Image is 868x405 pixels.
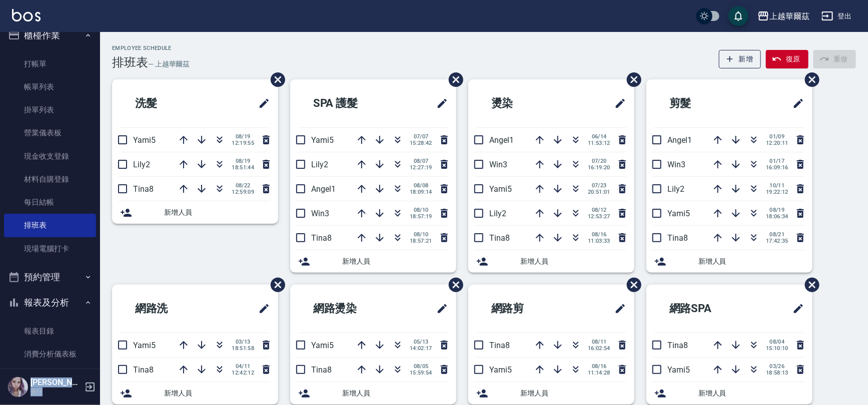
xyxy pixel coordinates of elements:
span: 18:51:44 [232,164,254,171]
span: 05/13 [410,339,432,345]
span: 08/10 [410,231,432,238]
div: 上越華爾茲 [769,10,809,22]
span: 12:19:55 [232,140,254,146]
span: 01/09 [766,133,788,140]
span: 15:59:54 [410,370,432,376]
span: 17:42:35 [766,238,788,244]
span: 刪除班表 [797,65,821,94]
span: 刪除班表 [441,65,465,94]
a: 掛單列表 [4,98,96,121]
div: 新增人員 [646,382,812,405]
a: 現金收支登錄 [4,145,96,168]
span: 08/22 [232,182,254,189]
button: 上越華爾茲 [753,6,813,26]
span: Tina8 [489,341,510,350]
a: 打帳單 [4,52,96,75]
button: 復原 [766,50,808,68]
span: 修改班表的標題 [608,297,626,321]
span: Yami5 [311,341,334,350]
span: 12:53:27 [588,213,610,220]
span: Angel1 [667,135,692,145]
h2: 剪髮 [654,85,746,121]
span: 07/07 [410,133,432,140]
span: 修改班表的標題 [252,91,270,115]
span: 08/12 [588,207,610,213]
h2: 網路燙染 [298,291,401,327]
span: 03/26 [766,363,788,370]
span: 18:57:19 [410,213,432,220]
span: Tina8 [311,365,332,375]
span: 19:22:12 [766,189,788,195]
span: Lily2 [311,160,328,169]
button: 新增 [719,50,761,68]
button: 登出 [817,7,856,25]
span: 08/11 [588,339,610,345]
span: 08/16 [588,363,610,370]
span: Lily2 [667,184,684,194]
button: 報表及分析 [4,290,96,316]
span: 刪除班表 [263,65,287,94]
img: Logo [12,9,41,21]
h2: 網路SPA [654,291,756,327]
button: 預約管理 [4,264,96,290]
span: Angel1 [311,184,336,194]
h6: — 上越華爾茲 [148,59,190,69]
a: 報表目錄 [4,320,96,343]
span: 08/21 [766,231,788,238]
span: Tina8 [133,365,154,375]
a: 每日結帳 [4,191,96,214]
h2: 燙染 [476,85,568,121]
a: 店家區間累計表 [4,366,96,389]
span: 18:57:21 [410,238,432,244]
h2: 網路洗 [120,291,218,327]
span: 新增人員 [164,388,270,399]
div: 新增人員 [290,382,456,405]
span: Yami5 [667,365,690,375]
span: 16:09:16 [766,164,788,171]
span: 18:09:14 [410,189,432,195]
span: 11:53:12 [588,140,610,146]
a: 營業儀表板 [4,121,96,144]
span: 新增人員 [342,256,448,267]
span: 修改班表的標題 [252,297,270,321]
span: 修改班表的標題 [786,91,804,115]
span: Win3 [667,160,685,169]
span: 16:19:20 [588,164,610,171]
span: 15:28:42 [410,140,432,146]
h5: [PERSON_NAME] [31,378,82,388]
span: 新增人員 [520,256,626,267]
span: 新增人員 [698,256,804,267]
img: Person [8,377,28,397]
div: 新增人員 [468,250,634,273]
span: 07/20 [588,158,610,164]
p: 會計 [31,388,82,397]
span: 刪除班表 [619,270,643,300]
span: Win3 [311,209,329,218]
span: 18:58:13 [766,370,788,376]
span: 12:20:11 [766,140,788,146]
span: 03/13 [232,339,254,345]
a: 帳單列表 [4,75,96,98]
span: Yami5 [667,209,690,218]
div: 新增人員 [290,250,456,273]
span: 08/16 [588,231,610,238]
span: Tina8 [667,341,688,350]
span: Angel1 [489,135,514,145]
span: Tina8 [133,184,154,194]
span: Yami5 [133,341,156,350]
span: Tina8 [311,233,332,243]
span: 08/10 [410,207,432,213]
span: 15:10:10 [766,345,788,352]
span: 06/14 [588,133,610,140]
span: Lily2 [489,209,506,218]
h3: 排班表 [112,55,148,69]
span: 刪除班表 [797,270,821,300]
span: 08/19 [232,133,254,140]
span: 12:27:19 [410,164,432,171]
span: Yami5 [311,135,334,145]
span: Yami5 [133,135,156,145]
div: 新增人員 [646,250,812,273]
div: 新增人員 [112,201,278,224]
span: 18:06:34 [766,213,788,220]
span: 16:02:54 [588,345,610,352]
